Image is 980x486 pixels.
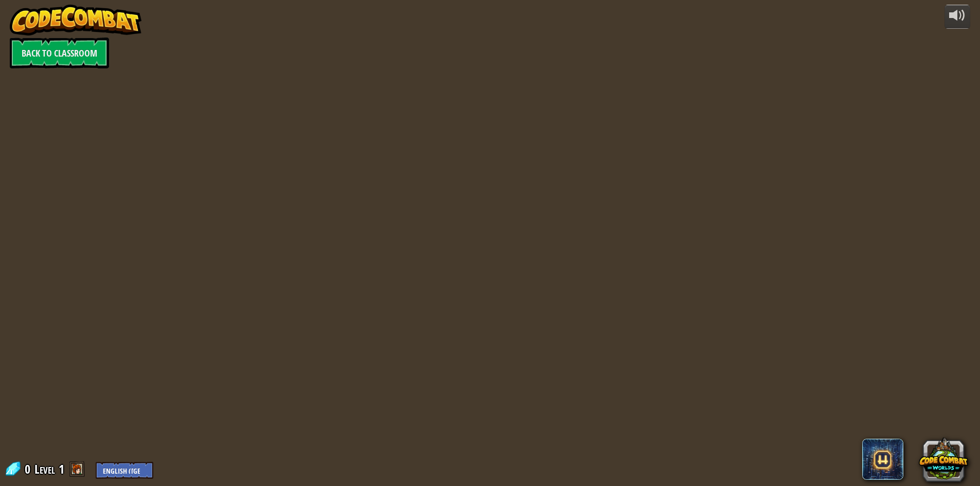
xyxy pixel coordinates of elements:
[34,461,55,478] span: Level
[10,38,109,68] a: Back to Classroom
[25,461,33,477] span: 0
[10,5,141,35] img: CodeCombat - Learn how to code by playing a game
[59,461,64,477] span: 1
[945,5,970,29] button: Adjust volume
